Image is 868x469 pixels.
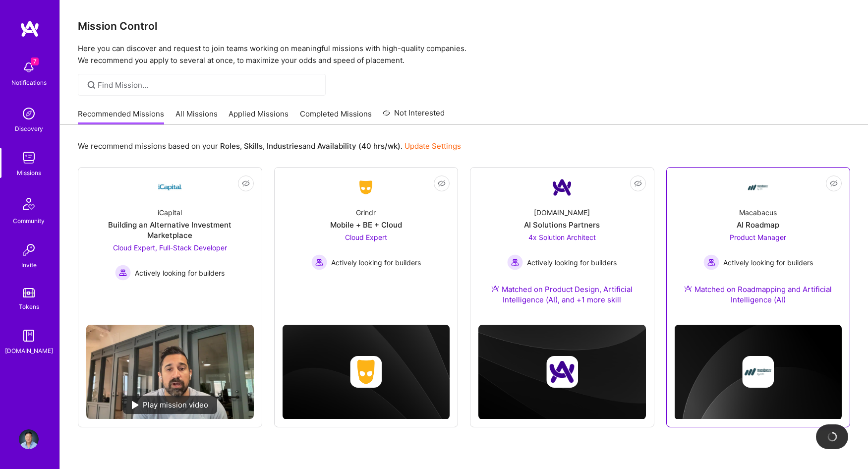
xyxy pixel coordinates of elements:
[350,356,382,388] img: Company logo
[242,179,250,187] i: icon EyeClosed
[675,176,842,317] a: Company LogoMacabacusAI RoadmapProduct Manager Actively looking for buildersActively looking for ...
[405,141,461,151] a: Update Settings
[20,20,40,38] img: logo
[244,141,263,151] b: Skills
[86,79,97,91] i: icon SearchGrey
[330,220,402,230] div: Mobile + BE + Cloud
[78,141,461,151] p: We recommend missions based on your , , and .
[123,396,217,414] div: Play mission video
[317,141,401,151] b: Availability (40 hrs/wk)
[283,325,450,419] img: cover
[115,265,131,281] img: Actively looking for builders
[113,243,227,252] span: Cloud Expert, Full-Stack Developer
[331,257,421,268] span: Actively looking for builders
[723,257,813,268] span: Actively looking for builders
[21,260,37,270] div: Invite
[19,148,39,168] img: teamwork
[132,401,139,409] img: play
[491,285,499,293] img: Ateam Purple Icon
[527,257,617,268] span: Actively looking for builders
[5,346,53,356] div: [DOMAIN_NAME]
[478,325,646,419] img: cover
[354,178,378,196] img: Company Logo
[19,429,39,449] img: User Avatar
[507,254,523,270] img: Actively looking for builders
[19,326,39,346] img: guide book
[528,233,596,241] span: 4x Solution Architect
[742,356,774,388] img: Company logo
[283,176,450,293] a: Company LogoGrindrMobile + BE + CloudCloud Expert Actively looking for buildersActively looking f...
[356,207,376,218] div: Grindr
[383,107,445,125] a: Not Interested
[550,176,574,199] img: Company Logo
[300,109,372,125] a: Completed Missions
[17,192,41,216] img: Community
[827,431,838,442] img: loading
[546,356,578,388] img: Company logo
[158,176,182,199] img: Company Logo
[86,176,254,317] a: Company LogoiCapitalBuilding an Alternative Investment MarketplaceCloud Expert, Full-Stack Develo...
[98,80,318,90] input: Find Mission...
[15,123,43,134] div: Discovery
[135,268,225,278] span: Actively looking for builders
[13,216,45,226] div: Community
[739,207,777,218] div: Macabacus
[267,141,302,151] b: Industries
[737,220,779,230] div: AI Roadmap
[78,43,850,66] p: Here you can discover and request to join teams working on meaningful missions with high-quality ...
[78,109,164,125] a: Recommended Missions
[684,285,692,293] img: Ateam Purple Icon
[11,77,47,88] div: Notifications
[19,104,39,123] img: discovery
[730,233,786,241] span: Product Manager
[830,179,838,187] i: icon EyeClosed
[524,220,600,230] div: AI Solutions Partners
[158,207,182,218] div: iCapital
[746,176,770,199] img: Company Logo
[478,284,646,305] div: Matched on Product Design, Artificial Intelligence (AI), and +1 more skill
[438,179,446,187] i: icon EyeClosed
[703,254,719,270] img: Actively looking for builders
[229,109,289,125] a: Applied Missions
[17,168,41,178] div: Missions
[675,325,842,419] img: cover
[19,58,39,77] img: bell
[311,254,327,270] img: Actively looking for builders
[16,429,41,449] a: User Avatar
[78,20,850,32] h3: Mission Control
[23,288,35,297] img: tokens
[31,58,39,65] span: 7
[675,284,842,305] div: Matched on Roadmapping and Artificial Intelligence (AI)
[478,176,646,317] a: Company Logo[DOMAIN_NAME]AI Solutions Partners4x Solution Architect Actively looking for builders...
[175,109,218,125] a: All Missions
[19,240,39,260] img: Invite
[345,233,387,241] span: Cloud Expert
[220,141,240,151] b: Roles
[634,179,642,187] i: icon EyeClosed
[19,301,39,312] div: Tokens
[534,207,590,218] div: [DOMAIN_NAME]
[86,220,254,240] div: Building an Alternative Investment Marketplace
[86,325,254,419] img: No Mission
